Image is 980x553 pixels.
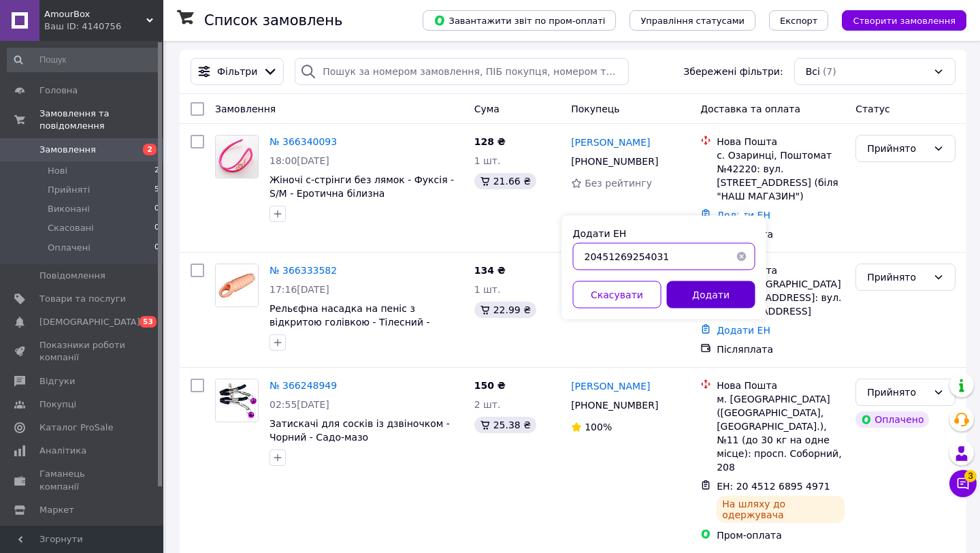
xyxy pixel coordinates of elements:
span: 1 шт. [474,155,501,166]
span: Товари та послуги [39,293,126,305]
span: 2 [154,165,159,177]
span: Скасовані [48,222,94,234]
span: 128 ₴ [474,136,506,147]
div: Нова Пошта [717,264,845,277]
span: Без рейтингу [585,178,652,189]
div: с. Озаринці, Поштомат №42220: вул. [STREET_ADDRESS] (біля "НАШ МАГАЗИН") [717,148,845,203]
a: [PERSON_NAME] [571,379,650,393]
div: Післяплата [717,343,845,356]
span: Виконані [48,203,90,215]
a: Фото товару [215,135,259,178]
span: Маркет [39,504,74,516]
span: Статус [855,104,890,114]
img: Фото товару [216,136,258,178]
a: № 366333582 [269,265,337,276]
a: Затискачі для сосків із дзвіночком - Чорний - Садо-мазо [269,418,450,443]
span: Замовлення [215,104,276,114]
span: [DEMOGRAPHIC_DATA] [39,316,140,328]
a: Фото товару [215,264,259,307]
div: Ваш ID: 4140756 [44,20,163,33]
span: Покупець [571,104,619,114]
span: Управління статусами [640,16,745,26]
span: Прийняті [48,184,90,196]
button: Очистить [728,243,755,270]
a: Додати ЕН [717,325,770,336]
span: 02:55[DATE] [269,399,329,410]
span: Каталог ProSale [39,422,113,434]
div: Нова Пошта [717,379,845,392]
a: Рельєфна насадка на пеніс з відкритою голівкою - Тілесний - 12*3,1 см [269,303,430,341]
div: 22.99 ₴ [474,302,536,318]
button: Управління статусами [630,10,755,31]
span: 100% [585,422,612,432]
span: Нові [48,165,67,177]
div: [PHONE_NUMBER] [568,396,661,415]
div: Прийнято [867,385,928,400]
span: Показники роботи компанії [39,339,126,364]
button: Додати [667,281,755,309]
a: [PERSON_NAME] [571,136,650,149]
div: [PHONE_NUMBER] [568,152,661,171]
span: 17:16[DATE] [269,284,329,295]
div: На шляху до одержувача [717,496,845,523]
button: Чат з покупцем3 [949,470,977,497]
span: 2 шт. [474,399,501,410]
span: Замовлення та повідомлення [39,108,163,132]
button: Завантажити звіт по пром-оплаті [423,10,616,31]
span: AmourBox [44,8,146,20]
span: Оплачені [48,242,91,254]
span: Експорт [780,16,818,26]
span: Жіночі с-стрінги без лямок - Фуксія - S/M - Еротична білизна [269,174,454,199]
span: 53 [140,316,157,328]
span: 0 [154,222,159,234]
span: 1 шт. [474,284,501,295]
button: Створити замовлення [842,10,966,31]
input: Пошук [7,48,161,72]
span: Cума [474,104,500,114]
span: Повідомлення [39,270,105,282]
span: 18:00[DATE] [269,155,329,166]
h1: Список замовлень [204,12,342,29]
span: Головна [39,84,78,97]
span: ЕН: 20 4512 6895 4971 [717,481,830,492]
div: Пром-оплата [717,528,845,542]
span: Відгуки [39,375,75,388]
span: Створити замовлення [853,16,955,26]
div: Післяплата [717,227,845,241]
div: 21.66 ₴ [474,173,536,189]
div: смт. [GEOGRAPHIC_DATA] ([STREET_ADDRESS]: вул. [STREET_ADDRESS] [717,277,845,318]
span: 0 [154,242,159,254]
span: Аналітика [39,445,86,457]
span: Збережені фільтри: [683,65,783,78]
span: 2 [143,144,157,155]
span: Доставка та оплата [700,104,800,114]
img: Фото товару [216,379,258,422]
img: Фото товару [216,264,258,306]
span: Замовлення [39,144,96,156]
span: Покупці [39,398,76,411]
div: м. [GEOGRAPHIC_DATA] ([GEOGRAPHIC_DATA], [GEOGRAPHIC_DATA].), №11 (до 30 кг на одне місце): просп... [717,392,845,474]
div: Оплачено [855,411,929,428]
div: 25.38 ₴ [474,417,536,433]
div: Прийнято [867,270,928,285]
div: Нова Пошта [717,135,845,148]
a: Додати ЕН [717,210,770,221]
a: № 366340093 [269,136,337,147]
a: Створити замовлення [828,14,966,25]
div: Прийнято [867,141,928,156]
span: 3 [964,470,977,482]
span: Гаманець компанії [39,468,126,492]
span: 150 ₴ [474,380,506,391]
span: (7) [823,66,836,77]
button: Скасувати [573,281,661,309]
span: Фільтри [217,65,257,78]
a: № 366248949 [269,380,337,391]
input: Пошук за номером замовлення, ПІБ покупця, номером телефону, Email, номером накладної [295,58,629,85]
button: Експорт [769,10,829,31]
a: Фото товару [215,379,259,422]
span: 5 [154,184,159,196]
span: Всі [806,65,820,78]
span: 134 ₴ [474,265,506,276]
